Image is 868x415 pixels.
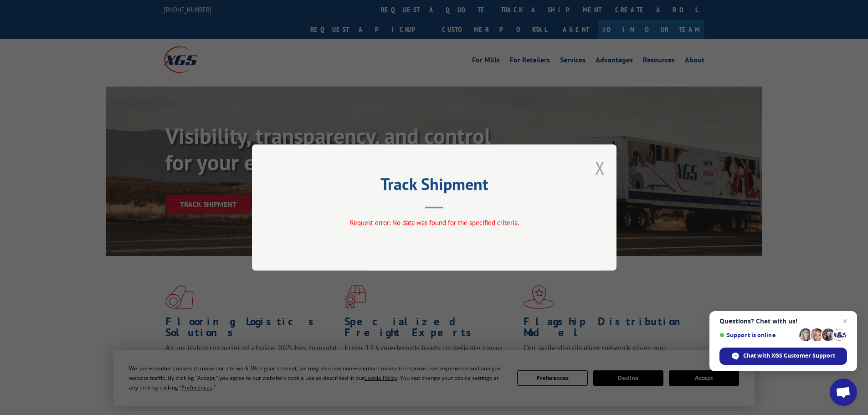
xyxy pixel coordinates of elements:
span: Questions? Chat with us! [719,318,847,325]
span: Support is online [719,332,796,338]
button: Close modal [595,156,605,180]
h2: Track Shipment [298,178,571,195]
span: Close chat [839,316,850,327]
span: Request error: No data was found for the specified criteria. [349,218,519,227]
div: Chat with XGS Customer Support [719,348,847,365]
span: Chat with XGS Customer Support [743,352,835,360]
div: Open chat [830,379,857,406]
